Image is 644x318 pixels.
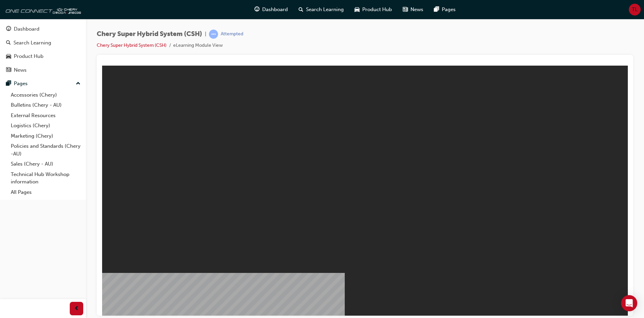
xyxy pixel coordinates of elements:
[6,81,11,87] span: pages-icon
[410,6,423,13] span: News
[3,77,83,90] button: Pages
[3,3,81,16] img: oneconnect
[403,5,408,14] span: news-icon
[8,169,83,187] a: Technical Hub Workshop information
[8,110,83,121] a: External Resources
[8,141,83,159] a: Policies and Standards (Chery -AU)
[6,67,11,73] span: news-icon
[3,64,83,76] a: News
[355,5,360,14] span: car-icon
[3,23,83,35] a: Dashboard
[6,54,11,60] span: car-icon
[14,25,39,33] div: Dashboard
[397,3,429,16] a: news-iconNews
[6,40,11,46] span: search-icon
[13,39,51,47] div: Search Learning
[74,305,79,313] span: prev-icon
[205,30,206,38] span: |
[442,6,456,13] span: Pages
[8,120,83,131] a: Logistics (Chery)
[14,52,43,60] div: Product Hub
[8,187,83,198] a: All Pages
[8,100,83,110] a: Bulletins (Chery - AU)
[254,5,259,14] span: guage-icon
[8,159,83,169] a: Sales (Chery - AU)
[249,3,293,16] a: guage-iconDashboard
[14,66,27,74] div: News
[173,42,223,49] li: eLearning Module View
[6,26,11,32] span: guage-icon
[306,6,344,13] span: Search Learning
[629,4,641,15] button: TL
[3,50,83,63] a: Product Hub
[97,30,202,38] span: Chery Super Hybrid System (CSH)
[349,3,397,16] a: car-iconProduct Hub
[3,37,83,49] a: Search Learning
[429,3,461,16] a: pages-iconPages
[3,22,83,77] button: DashboardSearch LearningProduct HubNews
[76,79,81,88] span: up-icon
[97,42,166,48] a: Chery Super Hybrid System (CSH)
[299,5,303,14] span: search-icon
[8,131,83,141] a: Marketing (Chery)
[621,295,637,311] div: Open Intercom Messenger
[293,3,349,16] a: search-iconSearch Learning
[221,31,243,37] div: Attempted
[209,30,218,39] span: learningRecordVerb_ATTEMPT-icon
[262,6,288,13] span: Dashboard
[434,5,439,14] span: pages-icon
[362,6,392,13] span: Product Hub
[14,80,28,87] div: Pages
[632,6,638,13] span: TL
[8,90,83,100] a: Accessories (Chery)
